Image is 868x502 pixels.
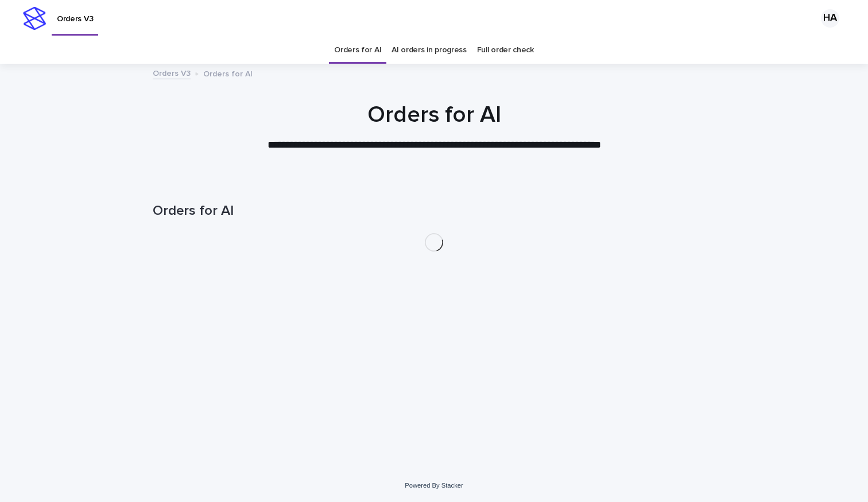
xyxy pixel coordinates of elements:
a: Powered By Stacker [405,482,463,489]
p: Orders for AI [203,67,253,79]
a: AI orders in progress [392,37,467,64]
a: Full order check [477,37,534,64]
a: Orders for AI [334,37,381,64]
div: HA [821,9,839,28]
img: stacker-logo-s-only.png [23,7,46,30]
h1: Orders for AI [153,203,715,219]
a: Orders V3 [153,66,191,79]
h1: Orders for AI [153,101,715,129]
